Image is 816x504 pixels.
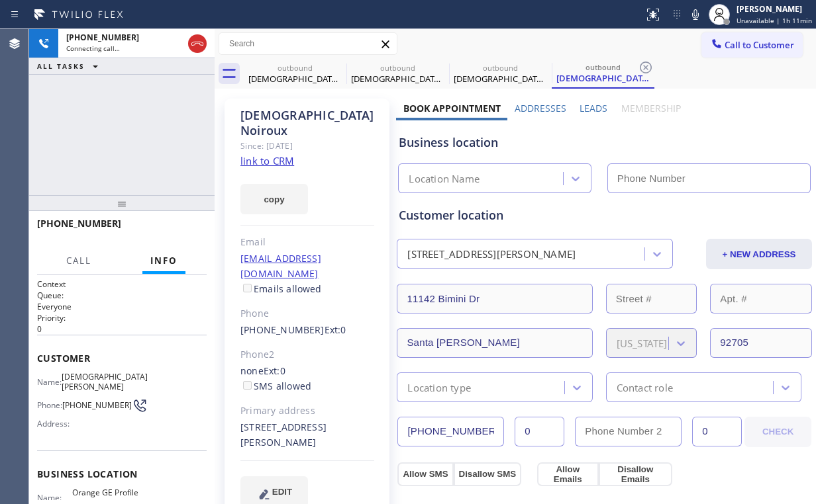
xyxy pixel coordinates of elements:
div: [DEMOGRAPHIC_DATA][PERSON_NAME] [348,73,448,85]
input: Phone Number [397,417,504,446]
div: [DEMOGRAPHIC_DATA][PERSON_NAME] [553,72,653,84]
div: [PERSON_NAME] [737,3,812,15]
div: [STREET_ADDRESS][PERSON_NAME] [407,247,576,262]
input: Search [219,33,397,54]
button: Allow SMS [397,462,453,486]
label: Membership [621,102,681,114]
div: Location Name [409,171,480,187]
button: Allow Emails [537,462,599,486]
div: outbound [553,62,653,72]
label: SMS allowed [240,380,311,392]
span: Customer [37,352,207,364]
div: Since: [DATE] [240,138,374,153]
span: EDIT [272,487,292,497]
input: Apt. # [710,284,812,314]
div: outbound [450,63,550,73]
span: [PHONE_NUMBER] [37,217,121,230]
div: [DEMOGRAPHIC_DATA][PERSON_NAME] [450,73,550,85]
div: Primary address [240,403,374,419]
input: SMS allowed [243,381,252,390]
div: Email [240,235,374,250]
div: Christian Noiroux [348,59,448,89]
a: link to CRM [240,154,294,167]
button: + NEW ADDRESS [706,239,812,269]
input: Street # [606,284,697,314]
span: [PHONE_NUMBER] [66,32,139,43]
a: [PHONE_NUMBER] [240,323,325,336]
input: Phone Number 2 [575,417,682,446]
label: Emails allowed [240,282,322,295]
button: Call to Customer [701,32,803,58]
h1: Context [37,278,207,290]
h2: Priority: [37,312,207,323]
span: Business location [37,468,207,480]
span: ALL TASKS [37,62,85,71]
input: Emails allowed [243,284,252,292]
div: none [240,364,374,394]
div: [DEMOGRAPHIC_DATA][PERSON_NAME] [245,73,345,85]
button: Call [58,248,99,274]
button: copy [240,184,308,214]
button: Mute [686,5,705,24]
div: Christian Noiroux [450,59,550,89]
input: City [397,328,592,358]
span: Call to Customer [725,39,794,51]
span: [DEMOGRAPHIC_DATA][PERSON_NAME] [62,372,148,392]
span: Address: [37,419,72,429]
span: Connecting call… [66,44,120,53]
p: 0 [37,323,207,335]
a: [EMAIL_ADDRESS][DOMAIN_NAME] [240,252,321,280]
div: outbound [245,63,345,73]
button: Disallow SMS [454,462,522,486]
div: Phone2 [240,347,374,362]
div: Customer location [399,206,810,224]
div: Phone [240,306,374,321]
h2: Queue: [37,290,207,301]
p: Everyone [37,301,207,312]
button: Info [142,248,185,274]
input: Phone Number [607,163,811,193]
span: Ext: 0 [264,364,285,377]
label: Book Appointment [403,102,501,114]
span: Call [66,255,91,267]
div: Christian Noiroux [245,59,345,89]
button: ALL TASKS [29,58,111,74]
input: Ext. 2 [692,417,742,446]
span: Info [150,255,178,267]
span: Unavailable | 1h 11min [737,16,812,25]
div: outbound [348,63,448,73]
span: Ext: 0 [325,323,346,336]
div: Christian Noiroux [553,59,653,87]
button: CHECK [744,417,811,447]
span: Name: [37,377,62,387]
label: Addresses [515,102,566,114]
input: Address [397,284,592,314]
div: Business location [399,134,810,151]
input: ZIP [710,328,812,358]
div: [STREET_ADDRESS][PERSON_NAME] [240,420,374,450]
span: Phone: [37,400,62,410]
label: Leads [580,102,607,114]
button: Disallow Emails [599,462,672,486]
div: [DEMOGRAPHIC_DATA] Noiroux [240,108,374,138]
span: Name: [37,493,72,503]
button: Hang up [188,34,207,53]
div: Location type [407,380,471,395]
input: Ext. [515,417,564,446]
div: Contact role [617,380,673,395]
span: [PHONE_NUMBER] [62,400,132,410]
